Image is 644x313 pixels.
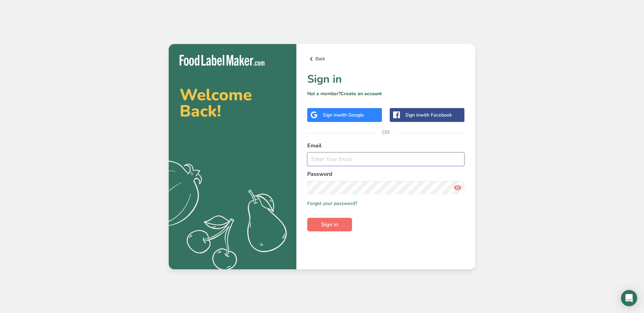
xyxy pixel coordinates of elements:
[376,122,396,143] span: OR
[337,112,364,118] span: with Google
[180,55,264,66] img: Food Label Maker
[307,142,464,150] label: Email
[307,71,464,87] h1: Sign in
[405,111,452,119] div: Sign in
[307,152,464,166] input: Enter Your Email
[307,218,352,231] button: Sign in
[420,112,452,118] span: with Facebook
[307,55,464,63] a: Back
[307,200,357,207] a: Forgot your password?
[323,111,364,119] div: Sign in
[307,90,464,97] p: Not a member?
[341,90,382,97] a: Create an account
[180,87,286,119] h2: Welcome Back!
[307,170,464,178] label: Password
[321,221,338,229] span: Sign in
[621,290,637,306] div: Open Intercom Messenger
